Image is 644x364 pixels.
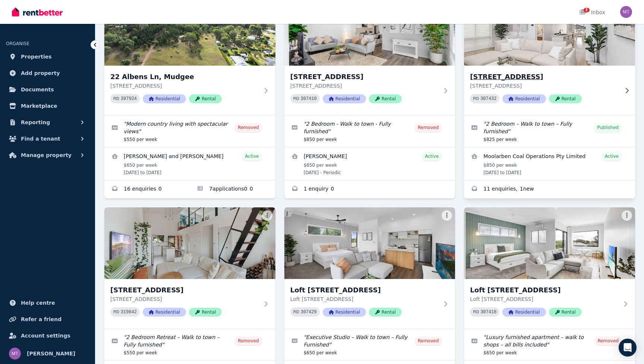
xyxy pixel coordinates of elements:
img: Matt Teague [620,6,632,18]
code: 307410 [301,96,317,101]
code: 307418 [480,310,496,315]
span: Residential [502,308,546,317]
h3: Loft [STREET_ADDRESS] [290,285,439,295]
p: [STREET_ADDRESS] [470,82,619,90]
small: PID [113,310,119,314]
span: Help centre [21,298,55,307]
span: Rental [189,94,222,103]
img: RentBetter [12,6,63,18]
p: [STREET_ADDRESS] [110,82,259,90]
span: Properties [21,52,52,61]
span: Manage property [21,151,72,160]
a: 136 Market Street, Mudgee[STREET_ADDRESS][STREET_ADDRESS]PID 319842ResidentialRental [104,207,275,329]
button: Reporting [6,115,89,130]
span: Residential [502,94,546,103]
span: Residential [143,308,186,317]
a: Applications for 22 Albens Ln, Mudgee [190,181,275,198]
span: Marketplace [21,101,57,110]
button: Manage property [6,148,89,163]
a: Edit listing: Luxury furnished apartment – walk to shops – all bills included [464,329,635,360]
p: Loft [STREET_ADDRESS] [470,295,619,303]
button: Find a tenant [6,131,89,146]
a: Edit listing: Executive Studio – Walk to town – Fully Furnished [284,329,455,360]
a: Enquiries for 122 Market Street, Mudgee [284,181,455,198]
small: PID [293,310,299,314]
small: PID [113,97,119,101]
a: Enquiries for 22 Albens Ln, Mudgee [104,181,190,198]
span: Residential [323,308,366,317]
code: 397924 [121,96,137,101]
small: PID [293,97,299,101]
a: Add property [6,66,89,81]
span: ORGANISE [6,41,29,46]
span: Residential [143,94,186,103]
button: More options [442,210,452,221]
a: Refer a friend [6,312,89,327]
code: 307429 [301,310,317,315]
span: [PERSON_NAME] [27,349,75,358]
button: More options [622,210,632,221]
a: Documents [6,82,89,97]
span: Rental [549,94,582,103]
code: 307432 [480,96,496,101]
img: 136 Market Street, Mudgee [104,207,275,279]
div: Inbox [579,9,605,16]
a: Marketplace [6,98,89,113]
a: Account settings [6,328,89,343]
span: 3 [584,8,590,12]
span: Rental [369,308,402,317]
p: Loft [STREET_ADDRESS] [290,295,439,303]
small: PID [473,310,479,314]
span: Documents [21,85,54,94]
img: Matt Teague [9,348,21,360]
span: Rental [369,94,402,103]
a: Edit listing: 2 Bedroom – Walk to town – Fully furnished [464,116,635,147]
h3: [STREET_ADDRESS] [110,285,259,295]
span: Find a tenant [21,134,60,143]
a: Help centre [6,295,89,310]
a: Edit listing: 2 Bedroom Retreat – Walk to town – Fully furnished [104,329,275,360]
a: Loft 1/122 Market Street, MudgeeLoft [STREET_ADDRESS]Loft [STREET_ADDRESS]PID 307429ResidentialRe... [284,207,455,329]
a: Edit listing: Modern country living with spectacular views [104,116,275,147]
a: View details for Moolarben Coal Operations Pty Limited [464,147,635,180]
h3: Loft [STREET_ADDRESS] [470,285,619,295]
span: Rental [549,308,582,317]
small: PID [473,97,479,101]
span: Refer a friend [21,315,61,324]
span: Add property [21,69,60,78]
p: [STREET_ADDRESS] [110,295,259,303]
a: View details for Toby Simkin [284,147,455,180]
p: [STREET_ADDRESS] [290,82,439,90]
code: 319842 [121,310,137,315]
span: Account settings [21,331,70,340]
span: Residential [323,94,366,103]
a: Edit listing: 2 Bedroom - Walk to town - Fully furnished [284,116,455,147]
a: Loft 2/122A Market Street, MudgeeLoft [STREET_ADDRESS]Loft [STREET_ADDRESS]PID 307418ResidentialR... [464,207,635,329]
span: Reporting [21,118,50,127]
img: Loft 1/122 Market Street, Mudgee [284,207,455,279]
h3: [STREET_ADDRESS] [470,72,619,82]
img: Loft 2/122A Market Street, Mudgee [464,207,635,279]
div: Open Intercom Messenger [619,339,637,357]
h3: 22 Albens Ln, Mudgee [110,72,259,82]
a: Properties [6,49,89,64]
button: More options [262,210,272,221]
a: Enquiries for 122A Market Street, Mudgee [464,181,635,198]
a: View details for Sasha and Floyd Carbone [104,147,275,180]
h3: [STREET_ADDRESS] [290,72,439,82]
span: Rental [189,308,222,317]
